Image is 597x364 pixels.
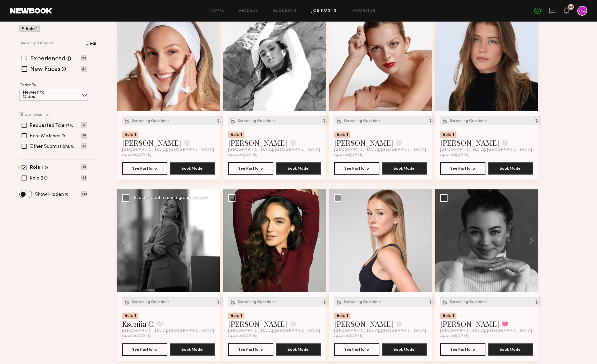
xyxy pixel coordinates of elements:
img: Submission Icon [230,299,236,305]
a: [PERSON_NAME] [334,138,393,148]
label: Show Hidden [35,192,64,197]
div: 62 [569,6,573,9]
a: [PERSON_NAME] [122,138,181,148]
button: Book Model [488,162,533,175]
p: Clear [85,42,96,46]
div: Role 1 [122,131,138,138]
span: [GEOGRAPHIC_DATA], [GEOGRAPHIC_DATA] [440,329,532,334]
a: Home [211,9,224,13]
button: See Portfolio [440,162,485,175]
div: Applied [DATE] [122,334,215,338]
span: Screening Questions [238,300,276,304]
div: Select model to send group request [133,196,208,200]
span: [GEOGRAPHIC_DATA], [GEOGRAPHIC_DATA] [334,329,426,334]
div: Applied [DATE] [440,334,533,338]
p: Order By [19,83,36,87]
a: Book Model [488,346,533,352]
label: New Faces [30,67,60,73]
p: 32 [81,143,87,149]
a: Book Model [382,346,427,352]
p: Newest to Oldest [23,91,59,99]
img: Submission Icon [442,118,448,124]
img: Unhide Model [322,118,327,123]
p: Role 1 [26,27,38,31]
img: Unhide Model [534,118,539,123]
label: Experienced [30,56,65,62]
img: Submission Icon [336,299,342,305]
a: Book Model [382,165,427,171]
div: Role 1 [228,131,244,138]
a: [PERSON_NAME] [440,138,499,148]
a: See Portfolio [228,343,273,356]
p: 24 [81,55,87,61]
span: [GEOGRAPHIC_DATA], [GEOGRAPHIC_DATA] [228,329,320,334]
a: Book Model [488,165,533,171]
p: 133 [81,191,87,197]
div: Role 1 [334,131,350,138]
span: [GEOGRAPHIC_DATA], [GEOGRAPHIC_DATA] [122,329,214,334]
button: Book Model [382,343,427,356]
button: See Portfolio [334,343,379,356]
button: Book Model [276,343,321,356]
p: 16 [81,133,87,139]
a: [PERSON_NAME] [440,319,499,329]
a: Book Model [276,346,321,352]
img: Unhide Model [534,299,539,305]
img: Submission Icon [442,299,448,305]
p: 0 [81,122,87,128]
div: Role 1 [122,313,138,319]
span: [GEOGRAPHIC_DATA], [GEOGRAPHIC_DATA] [440,148,532,152]
a: Models [239,9,258,13]
p: 29 [81,175,87,181]
div: Applied [DATE] [334,152,427,157]
a: [PERSON_NAME] [228,138,287,148]
a: Kseniia C. [122,319,155,329]
p: Showing 19 models [19,42,54,46]
a: Book Model [170,346,215,352]
img: Unhide Model [216,118,221,123]
a: [PERSON_NAME] [228,319,287,329]
a: Requests [273,9,296,13]
div: Applied [DATE] [228,152,321,157]
span: [GEOGRAPHIC_DATA], [GEOGRAPHIC_DATA] [228,148,320,152]
button: Book Model [382,162,427,175]
label: Requested Talent [30,123,69,128]
label: Best Matches [30,134,60,139]
button: See Portfolio [122,343,167,356]
button: Book Model [170,343,215,356]
img: Unhide Model [322,299,327,305]
button: See Portfolio [122,162,167,175]
img: Submission Icon [124,118,130,124]
img: Submission Icon [336,118,342,124]
div: Applied [DATE] [122,152,215,157]
a: Book Model [276,165,321,171]
div: Role 1 [440,313,456,319]
a: Job Posts [311,9,337,13]
div: Applied [DATE] [440,152,533,157]
button: See Portfolio [440,343,485,356]
button: See Portfolio [334,162,379,175]
label: Role 2 [30,176,43,181]
span: Screening Questions [450,119,488,123]
img: Submission Icon [230,118,236,124]
span: [GEOGRAPHIC_DATA], [GEOGRAPHIC_DATA] [122,148,214,152]
p: Show Less [19,112,42,117]
div: Role 1 [228,313,244,319]
button: Book Model [488,343,533,356]
a: Favorites [352,9,376,13]
p: 19 [81,164,87,170]
a: [PERSON_NAME] [334,319,393,329]
div: Role 1 [334,313,350,319]
span: Screening Questions [132,300,170,304]
button: See Portfolio [228,162,273,175]
span: Screening Questions [450,300,488,304]
a: Book Model [170,165,215,171]
span: Screening Questions [238,119,276,123]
